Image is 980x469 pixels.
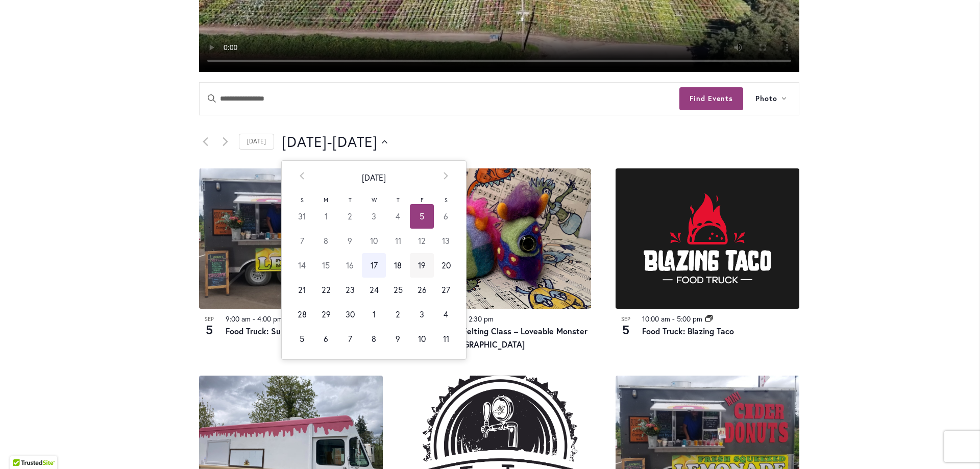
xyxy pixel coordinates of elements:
td: 1 [362,302,386,327]
img: Blazing Taco Food Truck [616,168,799,309]
td: 10 [410,327,434,351]
td: 23 [338,278,362,302]
td: 7 [338,327,362,351]
a: Food Truck: Sugar Lips Donuts [226,326,340,336]
a: Next Events [219,136,231,148]
td: 12 [410,229,434,253]
td: 26 [410,278,434,302]
th: W [362,194,386,204]
td: 8 [314,229,338,253]
td: 27 [434,278,458,302]
td: 9 [338,229,362,253]
td: 1 [314,204,338,229]
span: [DATE] [332,132,378,152]
span: - [253,314,255,324]
th: [DATE] [314,161,434,194]
td: 2 [338,204,362,229]
td: 9 [386,327,410,351]
td: 3 [362,204,386,229]
td: 24 [362,278,386,302]
time: 4:00 pm [257,314,283,324]
input: Enter Keyword. Search for events by Keyword. [200,83,679,115]
td: 20 [434,253,458,278]
span: Sep [199,315,219,324]
button: Find Events [679,87,743,110]
td: 13 [434,229,458,253]
td: 6 [434,204,458,229]
iframe: Launch Accessibility Center [8,433,36,461]
td: 30 [338,302,362,327]
th: F [410,194,434,204]
th: S [290,194,314,204]
td: 16 [338,253,362,278]
td: 10 [362,229,386,253]
th: T [386,194,410,204]
time: 2:30 pm [469,314,494,324]
td: 11 [386,229,410,253]
td: 8 [362,327,386,351]
span: Photo [755,93,777,105]
td: 4 [386,204,410,229]
td: 21 [290,278,314,302]
a: Click to select today's date [239,134,274,150]
img: Food Truck: Sugar Lips Apple Cider Donuts [199,168,383,309]
td: 28 [290,302,314,327]
td: 11 [434,327,458,351]
span: - [327,132,332,152]
time: 5:00 pm [677,314,702,324]
td: 29 [314,302,338,327]
td: 22 [314,278,338,302]
span: [DATE] [282,132,327,152]
a: Food Truck: Blazing Taco [642,326,734,336]
td: 17 [362,253,386,278]
button: Photo [743,83,799,115]
td: 6 [314,327,338,351]
td: 5 [290,327,314,351]
td: 2 [386,302,410,327]
time: 10:00 am [642,314,670,324]
a: Needle Felting Class – Loveable Monster at [GEOGRAPHIC_DATA] [434,326,587,350]
time: 9:00 am [226,314,251,324]
span: 5 [199,321,219,338]
td: 31 [290,204,314,229]
td: 5 [410,204,434,229]
td: 15 [314,253,338,278]
td: 3 [410,302,434,327]
th: S [434,194,458,204]
button: Click to toggle datepicker [282,132,387,152]
a: Previous Events [199,136,211,148]
th: T [338,194,362,204]
span: 5 [616,321,636,338]
td: 25 [386,278,410,302]
td: 18 [386,253,410,278]
td: 4 [434,302,458,327]
img: 1e0af4dd333d4464c5851e97ba206ad7 [407,168,591,309]
span: - [672,314,675,324]
td: 14 [290,253,314,278]
td: 7 [290,229,314,253]
span: Sep [616,315,636,324]
td: 19 [410,253,434,278]
th: M [314,194,338,204]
